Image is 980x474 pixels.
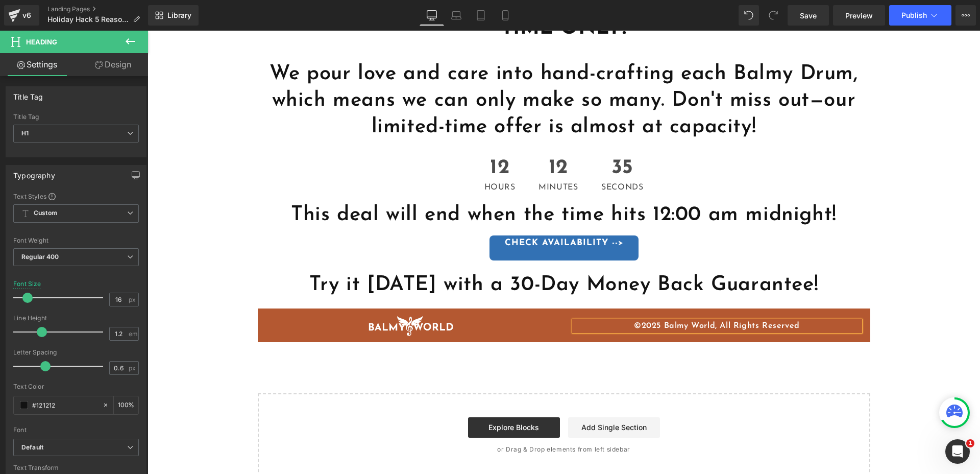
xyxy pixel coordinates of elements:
div: Text Color [13,383,139,390]
i: Default [21,443,43,452]
h1: This deal will end when the time hits 12:00 am midnight! [118,171,715,198]
a: CHECK AVAILABILITY --> [342,205,491,230]
span: Seconds [454,153,496,161]
div: Line Height [13,315,139,322]
span: 12 [337,127,368,153]
a: New Library [148,5,199,26]
div: Title Tag [13,113,139,121]
h1: Try it [DATE] with a 30-Day Money Back Guarantee! [118,241,715,268]
button: More [955,5,976,26]
a: Add Single Section [421,387,512,407]
div: Text Transform [13,464,139,471]
b: Regular 400 [21,253,59,260]
span: Preview [845,10,873,21]
input: Color [32,399,97,411]
span: ©2025 Balmy World, All Rights Reserved [486,291,652,299]
div: % [114,396,138,414]
span: Publish [901,11,927,19]
span: Save [800,10,817,21]
a: Mobile [493,5,518,26]
span: 1 [966,439,974,447]
a: Design [76,53,150,76]
span: Heading [26,38,57,46]
span: 12 [391,127,430,153]
span: Hours [337,153,368,161]
button: Redo [763,5,783,26]
a: Desktop [420,5,444,26]
button: Undo [739,5,759,26]
a: Preview [833,5,885,26]
a: v6 [4,5,39,26]
div: v6 [20,9,33,22]
a: Laptop [444,5,469,26]
a: Explore Blocks [321,387,412,407]
span: Holiday Hack 5 Reasons [47,15,129,23]
b: Custom [34,209,57,218]
div: Letter Spacing [13,349,139,356]
div: Font Weight [13,237,139,244]
h1: We pour love and care into hand-crafting each Balmy Drum, which means we can only make so many. D... [118,30,715,110]
span: 35 [454,127,496,153]
a: Tablet [469,5,493,26]
div: Font Size [13,280,41,288]
span: Minutes [391,153,430,161]
span: Library [167,11,191,20]
span: px [129,365,137,371]
a: Landing Pages [47,5,148,13]
b: H1 [21,129,29,137]
span: em [129,330,137,337]
div: Typography [13,165,55,180]
p: or Drag & Drop elements from left sidebar [127,415,706,422]
button: Publish [889,5,951,26]
div: Title Tag [13,87,43,101]
div: Text Styles [13,192,139,200]
iframe: Intercom live chat [945,439,970,464]
span: px [129,296,137,303]
div: Font [13,426,139,434]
